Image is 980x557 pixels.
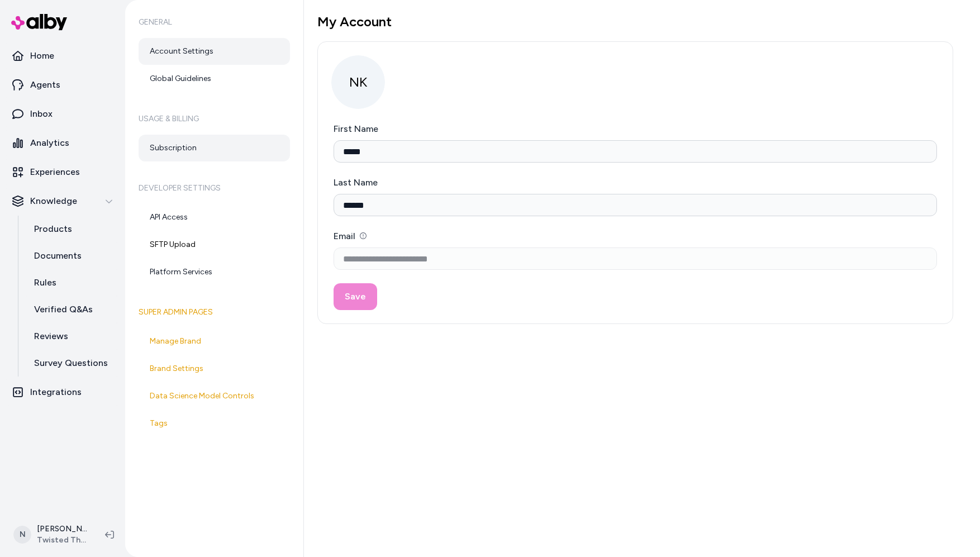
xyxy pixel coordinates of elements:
p: Agents [30,78,60,92]
h6: Usage & Billing [139,103,290,135]
span: N [13,526,31,544]
a: Experiences [4,159,121,185]
a: Brand Settings [139,355,290,382]
a: Survey Questions [23,350,121,377]
p: Integrations [30,385,82,399]
p: Reviews [34,330,68,343]
a: Tags [139,410,290,437]
p: Survey Questions [34,356,108,370]
a: API Access [139,204,290,231]
a: Documents [23,242,121,269]
label: Email [334,231,367,241]
span: NK [331,55,385,109]
a: Subscription [139,135,290,161]
p: Documents [34,249,82,263]
a: Analytics [4,130,121,156]
a: Manage Brand [139,328,290,355]
p: Rules [34,276,56,289]
p: Knowledge [30,194,77,208]
a: Account Settings [139,38,290,65]
p: Experiences [30,165,80,179]
h6: Super Admin Pages [139,297,290,328]
h6: Developer Settings [139,173,290,204]
a: Inbox [4,101,121,127]
a: SFTP Upload [139,231,290,258]
p: Analytics [30,136,69,150]
label: First Name [334,123,378,134]
button: N[PERSON_NAME]Twisted Throttle [7,517,96,553]
p: Verified Q&As [34,303,93,316]
img: alby Logo [11,14,67,30]
a: Products [23,216,121,242]
p: Home [30,49,54,63]
span: Twisted Throttle [37,535,87,546]
a: Global Guidelines [139,65,290,92]
a: Platform Services [139,259,290,285]
h6: General [139,7,290,38]
h1: My Account [317,13,953,30]
p: Products [34,222,72,236]
a: Home [4,42,121,69]
button: Email [360,232,367,239]
a: Data Science Model Controls [139,383,290,410]
a: Integrations [4,379,121,406]
a: Verified Q&As [23,296,121,323]
p: Inbox [30,107,53,121]
a: Reviews [23,323,121,350]
p: [PERSON_NAME] [37,523,87,535]
a: Rules [23,269,121,296]
button: Knowledge [4,188,121,215]
a: Agents [4,72,121,98]
label: Last Name [334,177,378,188]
